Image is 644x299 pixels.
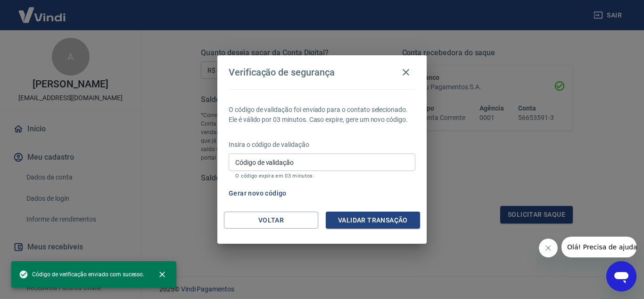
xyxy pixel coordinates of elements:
[539,239,558,257] iframe: Fechar mensagem
[6,7,79,14] span: Olá! Precisa de ajuda?
[561,237,636,257] iframe: Mensagem da empresa
[152,264,173,285] button: close
[606,261,636,291] iframe: Botão para abrir a janela de mensagens
[229,67,335,78] h4: Verificação de segurança
[225,185,290,202] button: Gerar novo código
[326,212,420,229] button: Validar transação
[224,212,318,229] button: Voltar
[19,270,144,279] span: Código de verificação enviado com sucesso.
[229,105,415,125] p: O código de validação foi enviado para o contato selecionado. Ele é válido por 03 minutos. Caso e...
[235,173,409,179] p: O código expira em 03 minutos.
[229,140,415,150] p: Insira o código de validação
